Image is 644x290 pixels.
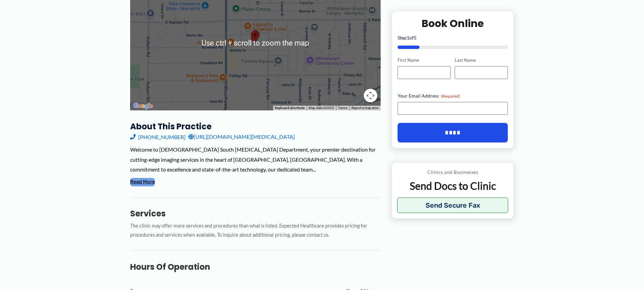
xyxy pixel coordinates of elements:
a: Report a map error [352,106,379,110]
span: 5 [414,35,416,41]
a: Open this area in Google Maps (opens a new window) [132,102,154,110]
a: [PHONE_NUMBER] [130,132,186,142]
a: [URL][DOMAIN_NAME][MEDICAL_DATA] [188,132,295,142]
img: Google [132,102,154,110]
label: Your Email Address [398,93,508,99]
span: 1 [407,35,409,41]
h2: Book Online [398,17,508,30]
p: Send Docs to Clinic [397,179,508,192]
span: (Required) [441,94,460,99]
p: Clinics and Businesses [397,168,508,177]
h3: About this practice [130,121,381,132]
div: Welcome to [DEMOGRAPHIC_DATA] South [MEDICAL_DATA] Department, your premier destination for cutti... [130,144,381,175]
label: Last Name [455,57,508,63]
label: First Name [398,57,451,63]
p: The clinic may offer more services and procedures than what is listed. Expected Healthcare provid... [130,221,381,240]
button: Read More [130,178,155,186]
span: Map data ©2025 [309,106,334,110]
p: Step of [398,35,508,40]
h3: Services [130,208,381,219]
h3: Hours of Operation [130,262,381,272]
button: Map camera controls [364,89,377,102]
a: Terms [338,106,348,110]
button: Keyboard shortcuts [275,106,305,110]
button: Send Secure Fax [397,197,508,213]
